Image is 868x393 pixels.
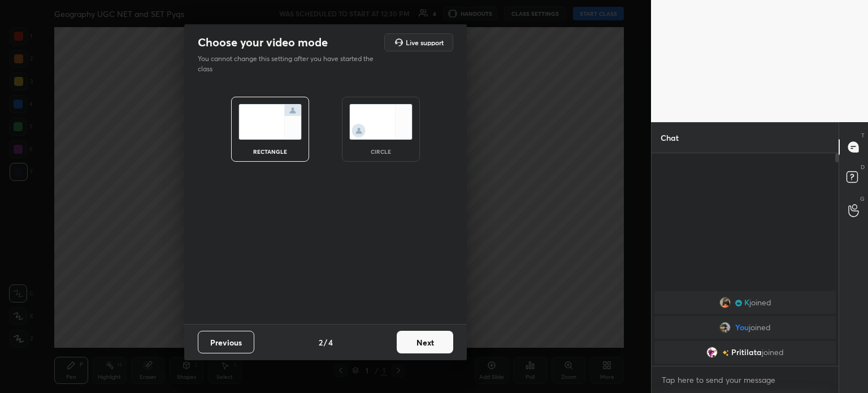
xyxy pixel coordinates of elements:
[652,289,839,366] div: grid
[861,163,865,171] p: D
[349,104,413,140] img: circleScreenIcon.acc0effb.svg
[860,195,865,203] p: G
[358,149,403,154] div: circle
[744,298,749,307] span: K
[719,322,731,333] img: 2534a1df85ac4c5ab70e39738227ca1b.jpg
[749,298,771,307] span: joined
[198,54,381,74] p: You cannot change this setting after you have started the class
[762,348,784,357] span: joined
[722,350,729,356] img: no-rating-badge.077c3623.svg
[731,348,762,357] span: Pritilata
[319,336,323,348] h4: 2
[248,149,293,154] div: rectangle
[324,336,327,348] h4: /
[397,331,453,353] button: Next
[706,347,718,358] img: fa8dfd73a7be400d8f6e05cf0deb4351.jpg
[749,323,771,332] span: joined
[735,300,742,306] img: Learner_Badge_champion_ad955741a3.svg
[652,123,688,153] p: Chat
[735,323,749,332] span: You
[719,297,731,308] img: a22db187792640bb98a13f5779a22c66.jpg
[198,331,254,353] button: Previous
[328,336,333,348] h4: 4
[861,131,865,140] p: T
[238,104,302,140] img: normalScreenIcon.ae25ed63.svg
[406,39,444,46] h5: Live support
[198,35,328,50] h2: Choose your video mode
